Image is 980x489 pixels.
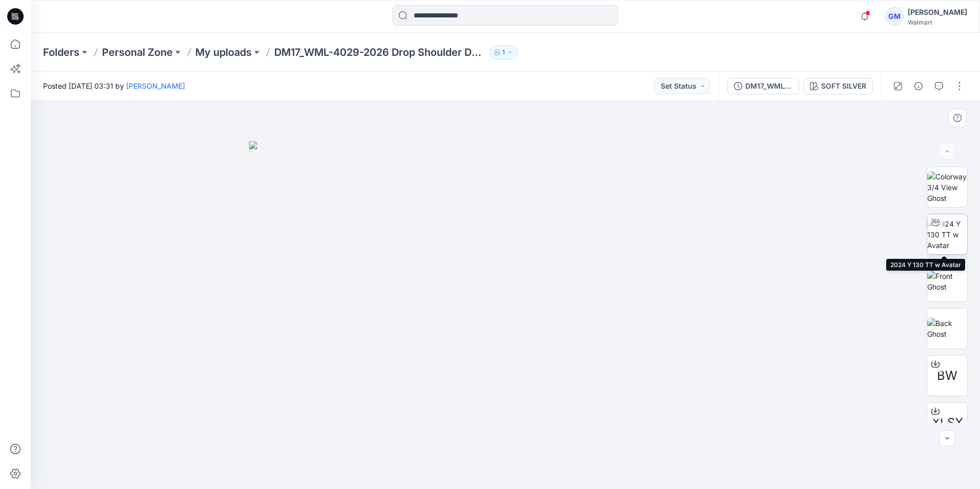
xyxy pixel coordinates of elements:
div: Walmart [908,18,967,26]
p: 1 [502,47,505,58]
a: My uploads [195,45,252,59]
a: Folders [43,45,79,59]
div: SOFT SILVER [821,80,866,92]
div: DM17_WML-4029-2026 Drop Shoulder Denim [DEMOGRAPHIC_DATA] Jacket_Soft Silver [745,80,792,92]
button: DM17_WML-4029-2026 Drop Shoulder Denim [DEMOGRAPHIC_DATA] Jacket_Soft Silver [727,78,799,94]
p: DM17_WML-4029-2026 Drop Shoulder Denim [DEMOGRAPHIC_DATA] Jacket [274,45,485,59]
button: Details [910,78,927,94]
button: SOFT SILVER [803,78,873,94]
a: Personal Zone [102,45,173,59]
a: [PERSON_NAME] [126,81,185,90]
img: Colorway 3/4 View Ghost [927,171,967,203]
img: Front Ghost [927,271,967,292]
img: Back Ghost [927,318,967,339]
div: [PERSON_NAME] [908,6,967,18]
span: XLSX [932,414,963,432]
div: GM [885,7,904,26]
span: Posted [DATE] 03:31 by [43,80,185,91]
span: BW [937,366,957,385]
button: 1 [489,45,518,59]
img: 2024 Y 130 TT w Avatar [927,218,967,251]
img: eyJhbGciOiJIUzI1NiIsImtpZCI6IjAiLCJzbHQiOiJzZXMiLCJ0eXAiOiJKV1QifQ.eyJkYXRhIjp7InR5cGUiOiJzdG9yYW... [249,141,762,489]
